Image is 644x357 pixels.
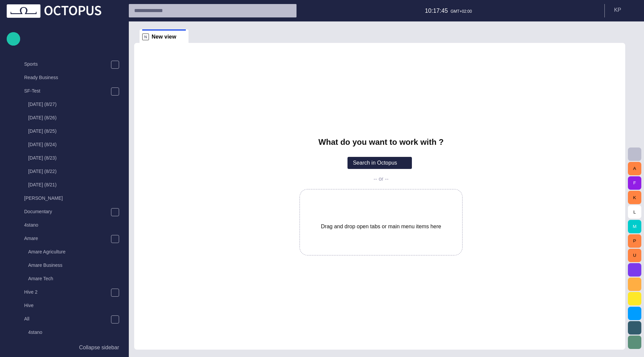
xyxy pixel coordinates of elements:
div: AmareAmare AgricultureAmare BusinessAmare Tech [11,232,122,286]
div: [DATE] (8/24) [15,138,122,152]
div: [DATE] (8/22) [15,165,122,179]
p: Amare [24,235,38,242]
p: [DATE] (8/24) [28,141,57,148]
div: [DATE] (8/25) [15,125,122,138]
button: KP [609,4,640,16]
button: P [628,234,641,248]
p: All [24,315,30,322]
p: N [142,34,149,40]
div: 4stano [15,326,122,340]
div: Hive 2 [11,286,122,299]
p: Ready Business [24,74,58,81]
button: L [628,205,641,219]
div: SF-Test[DATE] (8/27)[DATE] (8/26)[DATE] (8/25)[DATE] (8/24)[DATE] (8/23)[DATE] (8/22)[DATE] (8/21) [11,85,122,192]
p: -- or -- [374,176,388,182]
div: 4stano [11,219,122,232]
p: [DATE] (8/25) [28,128,57,134]
p: K P [614,6,621,14]
img: Octopus News Room [7,4,101,18]
div: [DATE] (8/21) [15,179,122,192]
p: Amare Agriculture [28,248,65,255]
h2: What do you want to work with ? [318,137,443,147]
p: [DATE] (8/21) [28,181,57,188]
div: Ready Business [11,71,122,85]
p: GMT+02:00 [450,8,472,14]
div: Sports [11,58,122,71]
p: Hive 2 [24,289,38,295]
div: Hive [11,299,122,313]
p: 10:17:45 [425,6,448,15]
p: [DATE] (8/27) [28,101,57,108]
button: Search in Octopus [347,157,412,169]
div: Documentary [11,205,122,219]
div: [DATE] (8/26) [15,112,122,125]
div: Amare Tech [15,273,122,286]
button: K [628,191,641,204]
p: Hive [24,302,34,309]
div: [PERSON_NAME] [11,192,122,205]
div: [DATE] (8/27) [15,98,122,112]
p: Documentary [24,208,52,215]
p: 4stano [24,222,38,228]
button: U [628,249,641,262]
p: [DATE] (8/26) [28,114,57,121]
button: M [628,220,641,233]
button: A [628,162,641,175]
div: Amare Agriculture [15,246,122,259]
p: Amare Tech [28,275,53,282]
div: Amare Business [15,259,122,273]
p: SF-Test [24,87,40,94]
button: F [628,176,641,190]
button: Collapse sidebar [7,341,122,354]
p: Sports [24,61,38,67]
span: New view [152,34,176,40]
p: [DATE] (8/22) [28,168,57,175]
div: [DATE] (8/23) [15,152,122,165]
div: NNew view [140,29,189,43]
p: 4stano [28,329,42,336]
p: [PERSON_NAME] [24,195,63,201]
p: Collapse sidebar [79,344,119,352]
p: Amare Business [28,262,62,269]
p: [DATE] (8/23) [28,155,57,161]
